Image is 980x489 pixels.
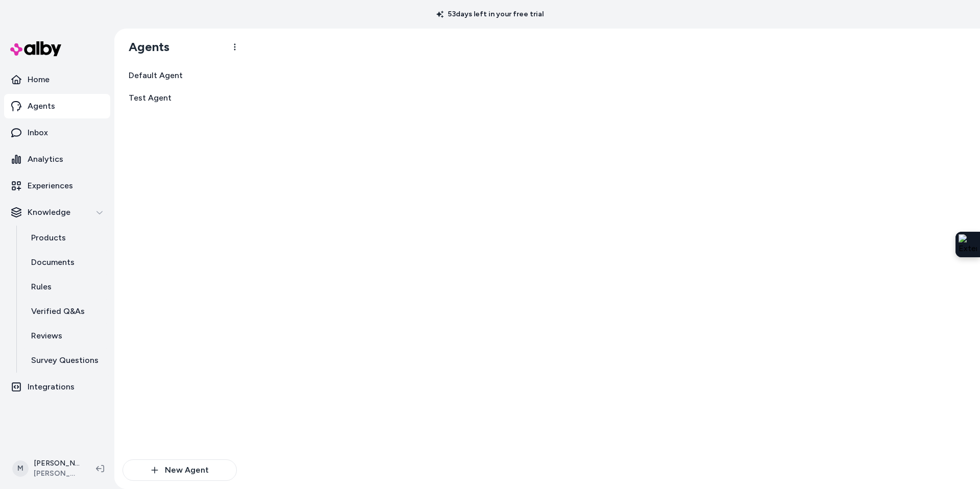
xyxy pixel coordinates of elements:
span: Default Agent [129,69,183,82]
p: Reviews [31,330,62,342]
p: Integrations [28,381,75,393]
a: Agents [4,94,110,118]
a: Home [4,67,110,92]
p: [PERSON_NAME] [34,458,80,469]
a: Rules [21,275,110,299]
button: Knowledge [4,200,110,225]
a: Analytics [4,147,110,172]
p: Analytics [28,153,63,165]
p: Survey Questions [31,354,99,366]
a: Survey Questions [21,348,110,373]
a: Default Agent [122,65,237,86]
p: Verified Q&As [31,305,85,317]
button: M[PERSON_NAME][PERSON_NAME] [6,452,88,485]
a: Reviews [21,324,110,348]
span: [PERSON_NAME] [34,469,80,479]
span: M [12,460,29,477]
p: 53 days left in your free trial [430,9,550,19]
p: Agents [28,100,55,112]
a: Test Agent [122,88,237,108]
a: Products [21,226,110,250]
a: Experiences [4,174,110,198]
p: Home [28,74,50,86]
p: Rules [31,281,52,293]
p: Knowledge [28,206,70,218]
a: Verified Q&As [21,299,110,324]
img: Extension Icon [959,234,977,255]
h1: Agents [120,39,169,55]
p: Inbox [28,127,48,139]
p: Experiences [28,180,73,192]
p: Products [31,232,66,244]
button: New Agent [122,459,237,481]
a: Integrations [4,375,110,399]
img: alby Logo [10,41,61,56]
a: Documents [21,250,110,275]
span: Test Agent [129,92,171,104]
a: Inbox [4,120,110,145]
p: Documents [31,256,75,268]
